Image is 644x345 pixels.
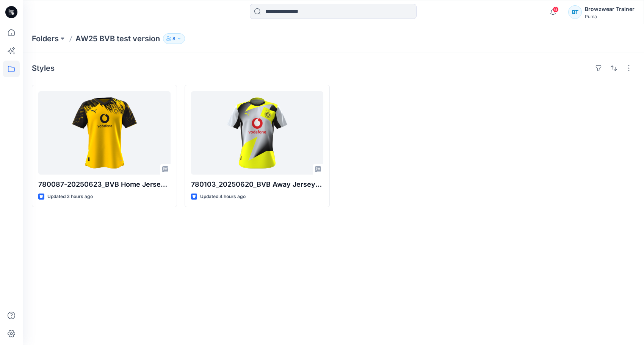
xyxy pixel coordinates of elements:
a: Folders [32,33,59,44]
p: AW25 BVB test version [75,33,160,44]
p: 780087-20250623_BVB Home Jersey Authentic [38,179,171,190]
div: Puma [585,14,635,19]
p: Updated 4 hours ago [200,193,246,201]
p: 780103_20250620_BVB Away Jersey Authentic [191,179,323,190]
span: 6 [553,6,559,12]
a: 780103_20250620_BVB Away Jersey Authentic [191,91,323,175]
p: 8 [172,34,175,43]
button: 8 [163,33,185,44]
a: 780087-20250623_BVB Home Jersey Authentic [38,91,171,175]
div: Browzwear Trainer [585,5,635,14]
h4: Styles [32,64,55,73]
div: BT [568,5,582,19]
p: Updated 3 hours ago [47,193,93,201]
